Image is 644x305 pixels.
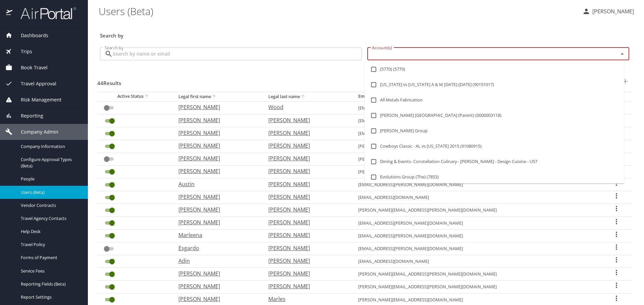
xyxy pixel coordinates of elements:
[178,218,255,226] p: [PERSON_NAME]
[365,154,624,169] li: Dining & Events- Constellation Culinary - [PERSON_NAME] - Design Cuisine - U57
[12,32,48,39] span: Dashboards
[268,218,345,226] p: [PERSON_NAME]
[268,154,345,162] p: [PERSON_NAME]
[365,77,624,92] li: [US_STATE] vs [US_STATE] A & M [DATE]-[DATE] (90151017)
[353,140,601,153] td: [PERSON_NAME][EMAIL_ADDRESS][PERSON_NAME][DOMAIN_NAME]
[178,193,255,201] p: [PERSON_NAME]
[365,169,624,185] li: Evolutions Group (The) (7853)
[580,5,637,17] button: [PERSON_NAME]
[6,7,13,20] img: icon-airportal.png
[365,92,624,108] li: All Metals Fabrication
[173,92,263,101] th: Legal first name
[268,167,345,175] p: [PERSON_NAME]
[21,294,80,300] span: Report Settings
[353,165,601,178] td: [PERSON_NAME][EMAIL_ADDRESS][PERSON_NAME][DOMAIN_NAME]
[353,281,601,293] td: [PERSON_NAME][EMAIL_ADDRESS][PERSON_NAME][DOMAIN_NAME]
[353,268,601,281] td: [PERSON_NAME][EMAIL_ADDRESS][PERSON_NAME][DOMAIN_NAME]
[21,254,80,261] span: Forms of Payment
[178,154,255,162] p: [PERSON_NAME]
[263,92,353,101] th: Legal last name
[353,217,601,229] td: [EMAIL_ADDRESS][PERSON_NAME][DOMAIN_NAME]
[365,108,624,123] li: [PERSON_NAME] [GEOGRAPHIC_DATA] (Parent) (0000003118)
[97,75,121,87] h3: 44 Results
[178,103,255,111] p: [PERSON_NAME]
[21,176,80,182] span: People
[353,255,601,268] td: [EMAIL_ADDRESS][DOMAIN_NAME]
[300,94,307,100] button: sort
[268,282,345,290] p: [PERSON_NAME]
[353,178,601,191] td: [EMAIL_ADDRESS][PERSON_NAME][DOMAIN_NAME]
[12,112,43,120] span: Reporting
[268,270,345,278] p: [PERSON_NAME]
[353,92,601,101] th: Email
[12,80,56,87] span: Travel Approval
[353,242,601,255] td: [EMAIL_ADDRESS][PERSON_NAME][DOMAIN_NAME]
[268,180,345,188] p: [PERSON_NAME]
[100,28,629,40] h3: Search by
[178,244,255,252] p: Esgardo
[99,1,577,21] h1: Users (Beta)
[12,96,61,103] span: Risk Management
[365,123,624,139] li: [PERSON_NAME] Group
[178,270,255,278] p: [PERSON_NAME]
[178,129,255,137] p: [PERSON_NAME]
[353,153,601,165] td: [PERSON_NAME][EMAIL_ADDRESS][PERSON_NAME][DOMAIN_NAME]
[353,204,601,217] td: [PERSON_NAME][EMAIL_ADDRESS][PERSON_NAME][DOMAIN_NAME]
[97,92,173,101] th: Active Status
[268,257,345,265] p: [PERSON_NAME]
[12,48,32,55] span: Trips
[618,49,627,59] button: Close
[178,180,255,188] p: Austin
[178,206,255,214] p: [PERSON_NAME]
[144,93,150,100] button: sort
[178,116,255,124] p: [PERSON_NAME]
[353,191,601,204] td: [EMAIL_ADDRESS][DOMAIN_NAME]
[21,281,80,287] span: Reporting Fields (Beta)
[353,101,601,114] td: [EMAIL_ADDRESS][DOMAIN_NAME]
[21,143,80,150] span: Company Information
[21,202,80,209] span: Vendor Contracts
[178,167,255,175] p: [PERSON_NAME]
[211,94,218,100] button: sort
[178,282,255,290] p: [PERSON_NAME]
[21,189,80,196] span: Users (Beta)
[268,129,345,137] p: [PERSON_NAME]
[268,244,345,252] p: [PERSON_NAME]
[13,7,76,20] img: airportal-logo.png
[21,228,80,235] span: Help Desk
[21,156,80,169] span: Configure Approval Types (Beta)
[268,295,345,303] p: Marles
[268,116,345,124] p: [PERSON_NAME]
[353,115,601,127] td: [EMAIL_ADDRESS][DOMAIN_NAME]
[268,206,345,214] p: [PERSON_NAME]
[12,128,58,136] span: Company Admin
[365,139,624,154] li: Cowboys Classic - AL vs [US_STATE] 2015 (91080915)
[21,268,80,274] span: Service Fees
[268,193,345,201] p: [PERSON_NAME]
[21,241,80,248] span: Travel Policy
[21,215,80,222] span: Travel Agency Contacts
[178,295,255,303] p: [PERSON_NAME]
[178,231,255,239] p: Marleena
[590,7,634,15] p: [PERSON_NAME]
[178,257,255,265] p: Adin
[113,48,362,60] input: Search by name or email
[12,64,48,71] span: Book Travel
[353,127,601,140] td: [EMAIL_ADDRESS][PERSON_NAME][DOMAIN_NAME]
[268,103,345,111] p: Wood
[178,142,255,150] p: [PERSON_NAME]
[268,142,345,150] p: [PERSON_NAME]
[353,229,601,242] td: [EMAIL_ADDRESS][PERSON_NAME][DOMAIN_NAME]
[365,62,624,77] li: (5770) (5770)
[268,231,345,239] p: [PERSON_NAME]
